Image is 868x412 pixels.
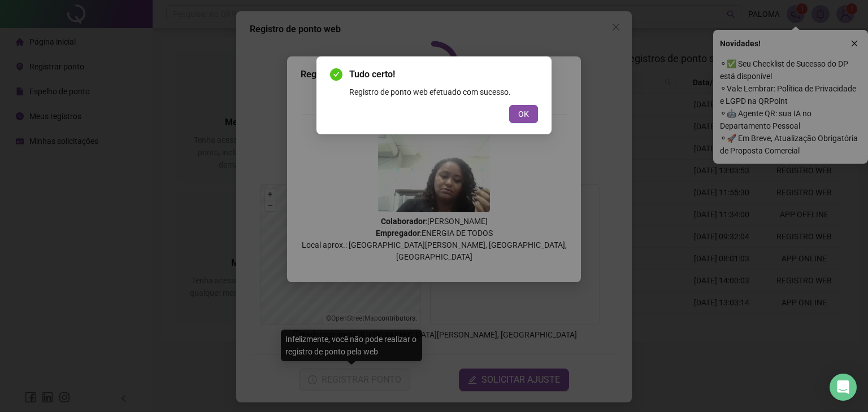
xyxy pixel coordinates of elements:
button: OK [509,105,538,123]
div: Registro de ponto web efetuado com sucesso. [349,86,538,98]
span: check-circle [330,68,342,81]
span: OK [518,108,529,120]
div: Open Intercom Messenger [830,374,857,401]
span: Tudo certo! [349,68,538,81]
